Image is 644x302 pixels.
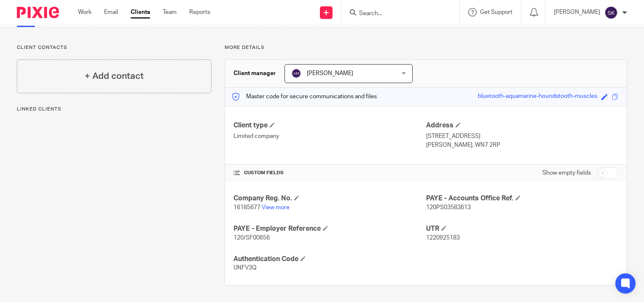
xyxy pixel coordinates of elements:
span: 120PS03583613 [426,205,471,210]
a: Team [163,8,177,16]
p: [STREET_ADDRESS] [426,132,618,140]
h4: + Add contact [85,70,144,83]
h4: Address [426,121,618,130]
label: Show empty fields [542,169,591,177]
h4: Authentication Code [233,255,426,264]
h3: Client manager [233,69,276,78]
a: Clients [131,8,150,16]
span: UNFV3Q [233,265,257,271]
span: 16185677 [233,205,260,210]
p: Client contacts [17,44,212,51]
h4: Company Reg. No. [233,194,426,203]
div: bluetooth-aquamarine-houndstooth-muscles [478,92,597,102]
img: Pixie [17,7,59,18]
h4: Client type [233,121,426,130]
img: svg%3E [291,68,301,78]
p: Master code for secure communications and files [231,92,377,101]
a: Work [78,8,91,16]
input: Search [358,10,434,18]
h4: CUSTOM FIELDS [233,170,426,176]
a: View more [262,205,290,210]
img: svg%3E [604,6,618,19]
a: Reports [189,8,210,16]
p: Linked clients [17,106,212,113]
span: 1220925183 [426,235,460,241]
span: 120/SF00656 [233,235,270,241]
p: More details [225,44,627,51]
a: Email [104,8,118,16]
h4: PAYE - Employer Reference [233,224,426,233]
p: [PERSON_NAME] [554,8,600,16]
span: Get Support [480,9,513,15]
p: Limited company [233,132,426,140]
span: [PERSON_NAME] [307,70,353,76]
p: [PERSON_NAME], WN7 2RP [426,141,618,149]
h4: UTR [426,224,618,233]
h4: PAYE - Accounts Office Ref. [426,194,618,203]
